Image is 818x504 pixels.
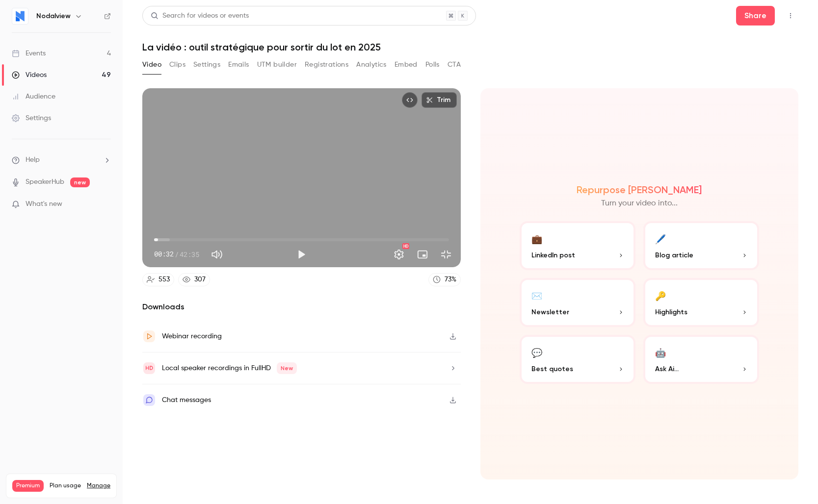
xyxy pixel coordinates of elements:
h1: La vidéo : outil stratégique pour sortir du lot en 2025 [142,41,798,53]
button: Emails [228,57,249,73]
button: Video [142,57,161,73]
div: 🔑 [655,288,666,303]
button: UTM builder [257,57,297,73]
a: 307 [178,273,210,286]
span: Newsletter [531,307,569,317]
a: 73% [428,273,461,286]
button: Top Bar Actions [783,8,798,24]
h2: Repurpose [PERSON_NAME] [577,184,702,196]
a: SpeakerHub [26,177,64,187]
span: LinkedIn post [531,250,575,260]
button: Settings [193,57,220,73]
button: ✉️Newsletter [520,278,635,327]
span: Best quotes [531,364,573,374]
button: Registrations [305,57,348,73]
button: Polls [425,57,440,73]
button: 🤖Ask Ai... [643,335,759,384]
div: 🤖 [655,345,666,360]
span: / [175,249,179,259]
div: Chat messages [162,394,211,406]
div: 00:32 [154,249,199,259]
div: 💼 [531,231,542,246]
button: Embed [395,57,418,73]
button: Trim [422,92,457,108]
div: ✉️ [531,288,542,303]
span: New [277,362,297,374]
span: new [70,177,90,187]
img: Nodalview [12,8,28,24]
button: Settings [389,245,409,264]
span: Plan usage [50,482,81,490]
li: help-dropdown-opener [12,155,111,165]
button: Mute [207,245,227,264]
button: 🖊️Blog article [643,221,759,270]
a: 553 [142,273,174,286]
div: Settings [12,113,51,123]
div: 💬 [531,345,542,360]
button: Exit full screen [436,245,456,264]
h2: Downloads [142,301,461,313]
span: Ask Ai... [655,364,679,374]
a: Manage [87,482,110,490]
div: 73 % [445,275,456,285]
div: Videos [12,70,47,80]
h6: Nodalview [36,11,71,21]
button: Share [736,6,775,25]
button: Embed video [402,92,418,108]
div: Audience [12,92,55,101]
button: 💬Best quotes [520,335,635,384]
button: 🔑Highlights [643,278,759,327]
div: 🖊️ [655,231,666,246]
span: Premium [12,480,44,492]
button: Play [291,245,311,264]
button: Analytics [356,57,387,73]
button: CTA [448,57,461,73]
div: Local speaker recordings in FullHD [162,362,297,374]
span: Help [26,155,40,165]
button: 💼LinkedIn post [520,221,635,270]
iframe: Noticeable Trigger [99,200,111,209]
span: What's new [26,199,62,209]
span: Blog article [655,250,693,260]
span: Highlights [655,307,687,317]
p: Turn your video into... [601,198,678,209]
div: 307 [194,275,206,285]
button: Clips [169,57,185,73]
div: Webinar recording [162,330,222,342]
span: 00:32 [154,249,174,259]
div: 553 [158,275,170,285]
div: Search for videos or events [151,11,249,21]
span: 42:35 [180,249,199,259]
div: Events [12,49,46,58]
button: Turn on miniplayer [413,245,432,264]
div: HD [402,243,409,249]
